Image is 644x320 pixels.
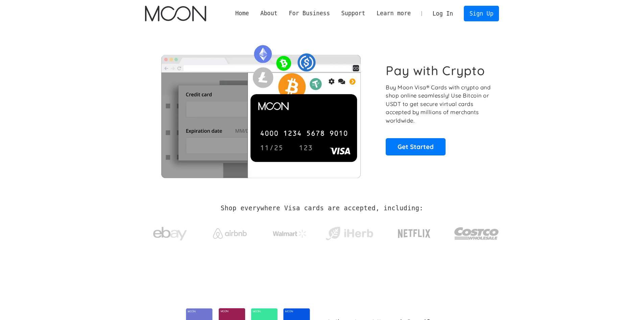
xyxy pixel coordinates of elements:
a: ebay [145,216,195,248]
a: Get Started [386,138,446,155]
div: Support [336,9,371,18]
p: Buy Moon Visa® Cards with crypto and shop online seamlessly! Use Bitcoin or USDT to get secure vi... [386,83,492,125]
a: Netflix [384,218,445,246]
a: Walmart [264,223,315,241]
div: Learn more [377,9,411,18]
div: For Business [289,9,330,18]
a: Costco [454,214,499,250]
h2: Shop everywhere Visa cards are accepted, including: [221,205,423,212]
img: ebay [153,223,187,244]
img: Airbnb [213,228,247,239]
a: iHerb [324,218,375,246]
img: Walmart [273,230,307,238]
div: Learn more [371,9,416,18]
img: Netflix [397,225,431,242]
a: Home [230,9,255,18]
img: Moon Cards let you spend your crypto anywhere Visa is accepted. [145,40,377,178]
a: home [145,6,206,21]
img: Moon Logo [145,6,206,21]
img: Costco [454,221,499,246]
div: For Business [283,9,336,18]
div: About [255,9,283,18]
a: Sign Up [464,6,499,21]
div: About [260,9,278,18]
a: Log In [427,6,459,21]
div: Support [341,9,365,18]
a: Airbnb [205,221,255,242]
img: iHerb [324,225,375,242]
h1: Pay with Crypto [386,63,485,78]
